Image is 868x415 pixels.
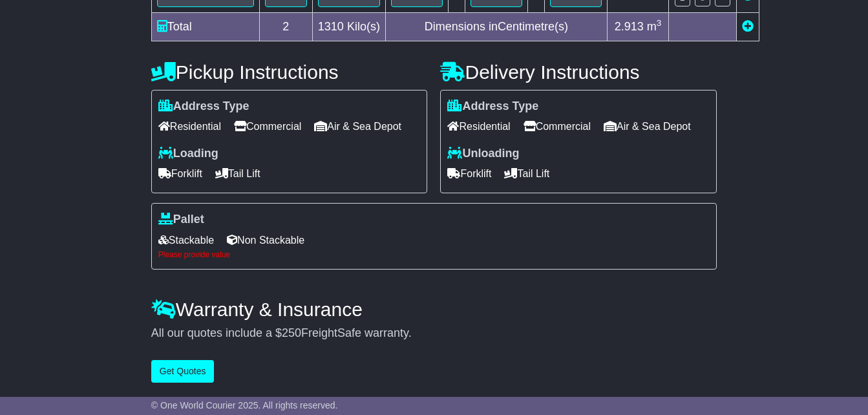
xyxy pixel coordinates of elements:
[151,299,717,320] h4: Warranty & Insurance
[742,20,754,33] a: Add new item
[447,147,519,161] label: Unloading
[318,20,344,33] span: 1310
[282,326,301,339] span: 250
[158,213,204,227] label: Pallet
[158,250,710,259] div: Please provide value
[151,12,259,41] td: Total
[151,360,215,383] button: Get Quotes
[151,61,428,83] h4: Pickup Instructions
[504,164,549,184] span: Tail Lift
[385,12,607,41] td: Dimensions in Centimetre(s)
[604,116,691,136] span: Air & Sea Depot
[227,230,304,250] span: Non Stackable
[151,400,338,410] span: © One World Courier 2025. All rights reserved.
[158,116,221,136] span: Residential
[259,12,312,41] td: 2
[158,230,214,250] span: Stackable
[447,116,510,136] span: Residential
[158,164,202,184] span: Forklift
[615,20,644,33] span: 2.913
[657,18,662,28] sup: 3
[158,100,249,114] label: Address Type
[151,326,717,341] div: All our quotes include a $ FreightSafe warranty.
[447,100,538,114] label: Address Type
[440,61,717,83] h4: Delivery Instructions
[447,164,491,184] span: Forklift
[524,116,591,136] span: Commercial
[312,12,385,41] td: Kilo(s)
[215,164,260,184] span: Tail Lift
[314,116,401,136] span: Air & Sea Depot
[647,20,662,33] span: m
[158,147,218,161] label: Loading
[234,116,301,136] span: Commercial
